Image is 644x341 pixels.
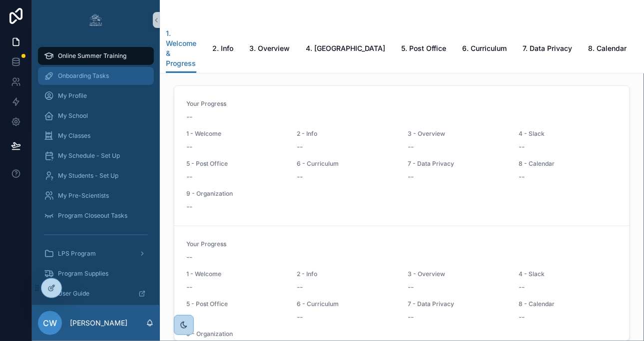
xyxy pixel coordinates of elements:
span: My School [58,112,88,120]
a: Online Summer Training [38,47,154,65]
span: -- [297,282,303,292]
a: Onboarding Tasks [38,67,154,85]
a: 3. Overview [249,39,290,59]
span: -- [519,282,525,292]
span: 2. Info [212,43,233,53]
a: 4. [GEOGRAPHIC_DATA] [306,39,385,59]
a: My School [38,107,154,125]
span: 3 - Overview [408,270,507,278]
a: My Schedule - Set Up [38,147,154,165]
a: My Students - Set Up [38,167,154,185]
span: -- [408,312,414,322]
span: My Schedule - Set Up [58,152,120,160]
span: 6 - Curriculum [297,160,396,168]
span: -- [297,312,303,322]
a: User Guide [38,285,154,303]
span: -- [408,142,414,152]
span: 5 - Post Office [186,160,285,168]
span: -- [186,172,192,182]
span: -- [297,172,303,182]
img: App logo [88,12,104,28]
span: 4. [GEOGRAPHIC_DATA] [306,43,385,53]
a: Program Closeout Tasks [38,207,154,225]
span: -- [186,142,192,152]
span: 4 - Slack [519,270,618,278]
span: User Guide [58,290,89,298]
span: -- [408,172,414,182]
a: 1. Welcome & Progress [166,24,196,73]
a: My Pre-Scientists [38,187,154,205]
span: 8. Calendar [588,43,627,53]
span: Onboarding Tasks [58,72,109,80]
span: My Students - Set Up [58,172,118,180]
span: Program Supplies [58,270,108,278]
span: 1 - Welcome [186,270,285,278]
a: 6. Curriculum [462,39,507,59]
a: Program Supplies [38,265,154,283]
a: 5. Post Office [401,39,446,59]
span: 7 - Data Privacy [408,160,507,168]
span: -- [186,112,192,122]
span: 6. Curriculum [462,43,507,53]
span: 5. Post Office [401,43,446,53]
span: 7. Data Privacy [523,43,572,53]
span: -- [186,312,192,322]
span: Program Closeout Tasks [58,212,127,220]
span: Online Summer Training [58,52,126,60]
span: 2 - Info [297,130,396,138]
a: 7. Data Privacy [523,39,572,59]
span: LPS Program [58,250,96,258]
a: My Classes [38,127,154,145]
span: Your Progress [186,240,618,248]
span: My Classes [58,132,90,140]
span: -- [519,312,525,322]
p: [PERSON_NAME] [70,318,127,328]
span: 1. Welcome & Progress [166,28,196,68]
span: 9 - Organization [186,330,285,338]
span: My Pre-Scientists [58,192,109,200]
span: -- [408,282,414,292]
span: 6 - Curriculum [297,300,396,308]
span: 8 - Calendar [519,160,618,168]
span: 9 - Organization [186,190,285,198]
span: 4 - Slack [519,130,618,138]
div: scrollable content [32,40,160,305]
span: -- [519,172,525,182]
span: 5 - Post Office [186,300,285,308]
span: -- [186,252,192,262]
span: 2 - Info [297,270,396,278]
span: 1 - Welcome [186,130,285,138]
span: -- [186,202,192,212]
span: Your Progress [186,100,618,108]
span: 3. Overview [249,43,290,53]
span: 3 - Overview [408,130,507,138]
span: 8 - Calendar [519,300,618,308]
span: -- [297,142,303,152]
a: LPS Program [38,245,154,263]
a: 2. Info [212,39,233,59]
span: My Profile [58,92,87,100]
span: CW [43,317,57,329]
span: 7 - Data Privacy [408,300,507,308]
span: -- [186,282,192,292]
a: My Profile [38,87,154,105]
a: 8. Calendar [588,39,627,59]
span: -- [519,142,525,152]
